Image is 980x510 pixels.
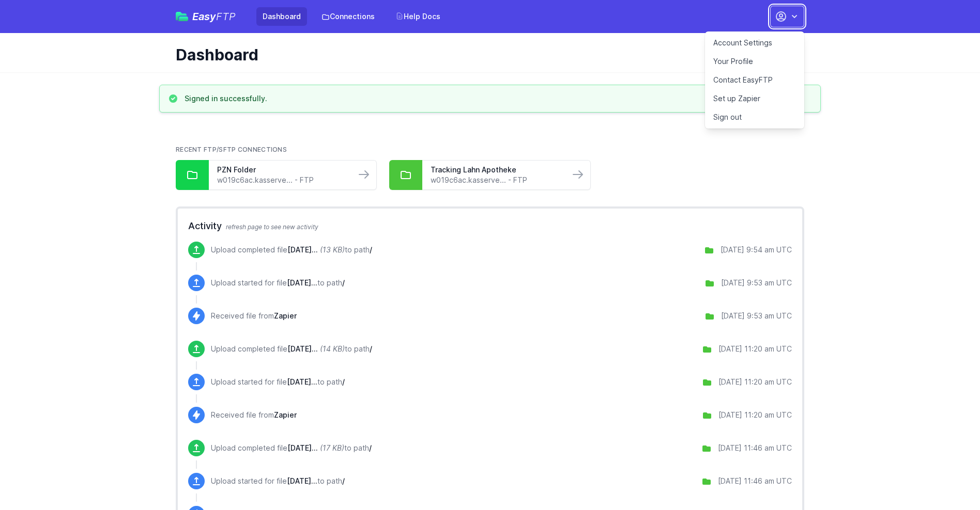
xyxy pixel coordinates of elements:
[370,245,372,254] span: /
[315,7,381,26] a: Connections
[287,476,317,485] span: August 29 2025 11:45:25.csv
[211,344,372,354] p: Upload completed file to path
[188,219,792,233] h2: Activity
[718,377,792,387] div: [DATE] 11:20 am UTC
[705,34,804,52] a: Account Settings
[287,344,318,353] span: September 03 2025 11:19:22.csv
[431,165,561,175] a: Tracking Lahn Apotheke
[370,344,372,353] span: /
[217,175,347,185] a: w019c6ac.kasserve... - FTP
[176,11,236,22] a: EasyFTP
[274,311,297,320] span: Zapier
[718,410,792,420] div: [DATE] 11:20 am UTC
[705,52,804,71] a: Your Profile
[287,443,318,452] span: August 29 2025 11:45:25.csv
[176,12,188,21] img: easyftp_logo.png
[176,146,804,154] h2: Recent FTP/SFTP Connections
[389,7,447,26] a: Help Docs
[721,245,792,255] div: [DATE] 9:54 am UTC
[721,278,792,288] div: [DATE] 9:53 am UTC
[287,377,317,386] span: September 03 2025 11:19:22.csv
[342,476,345,485] span: /
[217,165,347,175] a: PZN Folder
[176,45,796,64] h1: Dashboard
[226,223,318,231] span: refresh page to see new activity
[256,7,307,26] a: Dashboard
[211,443,372,453] p: Upload completed file to path
[211,278,345,288] p: Upload started for file to path
[342,377,345,386] span: /
[705,71,804,89] a: Contact EasyFTP
[274,410,297,419] span: Zapier
[718,476,792,486] div: [DATE] 11:46 am UTC
[718,344,792,354] div: [DATE] 11:20 am UTC
[342,278,345,287] span: /
[211,377,345,387] p: Upload started for file to path
[320,344,345,353] i: (14 KB)
[211,476,345,486] p: Upload started for file to path
[431,175,561,185] a: w019c6ac.kasserve... - FTP
[705,108,804,126] a: Sign out
[287,245,318,254] span: September 04 2025 09:52:46.csv
[705,89,804,108] a: Set up Zapier
[211,245,372,255] p: Upload completed file to path
[216,10,236,23] span: FTP
[211,311,297,321] p: Received file from
[211,410,297,420] p: Received file from
[369,443,372,452] span: /
[718,443,792,453] div: [DATE] 11:46 am UTC
[320,443,344,452] i: (17 KB)
[185,93,267,104] h3: Signed in successfully.
[287,278,317,287] span: September 04 2025 09:52:46.csv
[192,11,236,22] span: Easy
[320,245,345,254] i: (13 KB)
[721,311,792,321] div: [DATE] 9:53 am UTC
